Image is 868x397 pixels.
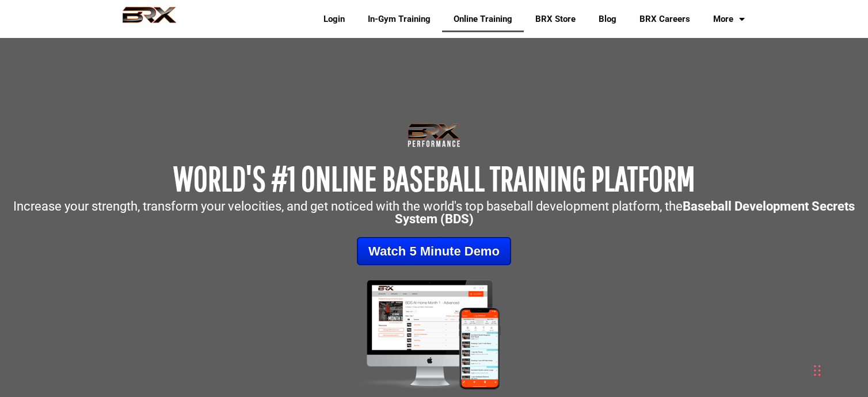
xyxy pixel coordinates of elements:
img: Mockup-2-large [343,277,526,392]
img: BRX Performance [112,6,187,32]
a: More [702,6,756,32]
a: BRX Store [524,6,587,32]
img: Transparent-Black-BRX-Logo-White-Performance [406,121,462,150]
strong: Baseball Development Secrets System (BDS) [395,199,855,226]
a: Blog [587,6,628,32]
a: In-Gym Training [356,6,442,32]
a: Online Training [442,6,524,32]
a: BRX Careers [628,6,702,32]
a: Watch 5 Minute Demo [357,237,511,265]
p: Increase your strength, transform your velocities, and get noticed with the world's top baseball ... [6,200,862,226]
div: Navigation Menu [303,6,756,32]
iframe: Chat Widget [705,273,868,397]
span: WORLD'S #1 ONLINE BASEBALL TRAINING PLATFORM [173,158,695,198]
div: Drag [814,353,821,388]
a: Login [312,6,356,32]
